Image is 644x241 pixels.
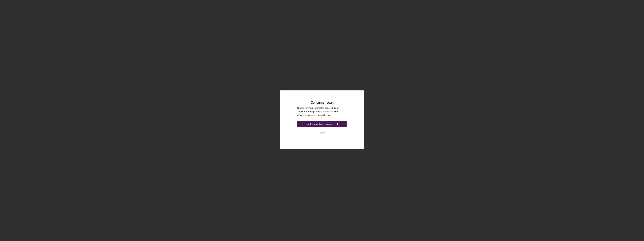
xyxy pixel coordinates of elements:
[297,121,347,128] a: Continue with my account
[311,100,334,104] h4: Consumer Loan
[297,121,347,127] button: Continue with my account
[297,129,347,136] button: Logout
[306,121,333,127] div: Continue with my account
[297,106,347,117] p: Thanks for your interest in accessing our Consumer Loan product! It looks like you already have a...
[318,129,326,136] div: Logout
